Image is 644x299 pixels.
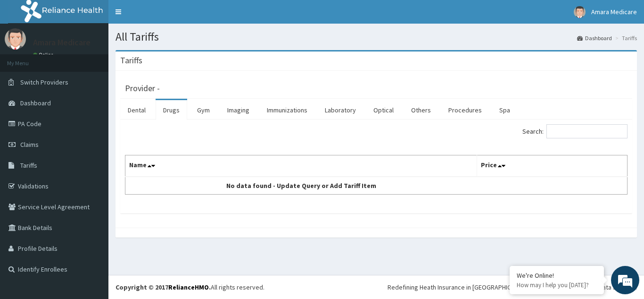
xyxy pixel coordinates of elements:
[33,38,91,47] p: Amara Medicare
[20,161,37,170] span: Tariffs
[33,51,56,58] a: Online
[20,99,51,107] span: Dashboard
[577,34,612,42] a: Dashboard
[317,100,363,120] a: Laboratory
[20,78,68,86] span: Switch Providers
[108,275,644,299] footer: All rights reserved.
[477,155,627,177] th: Price
[574,6,586,18] img: User Image
[492,100,518,120] a: Spa
[125,84,160,93] h3: Provider -
[259,100,315,120] a: Immunizations
[168,283,209,291] a: RelianceHMO
[517,271,597,280] div: We're Online!
[591,8,637,16] span: Amara Medicare
[522,124,627,138] label: Search:
[116,31,637,43] h1: All Tariffs
[546,124,627,138] input: Search:
[517,281,597,289] p: How may I help you today?
[116,283,211,291] strong: Copyright © 2017 .
[441,100,489,120] a: Procedures
[125,177,477,195] td: No data found - Update Query or Add Tariff Item
[120,56,142,65] h3: Tariffs
[404,100,438,120] a: Others
[366,100,401,120] a: Optical
[156,100,187,120] a: Drugs
[125,155,477,177] th: Name
[120,100,153,120] a: Dental
[388,282,637,292] div: Redefining Heath Insurance in [GEOGRAPHIC_DATA] using Telemedicine and Data Science!
[220,100,257,120] a: Imaging
[190,100,217,120] a: Gym
[20,140,39,149] span: Claims
[613,34,637,42] li: Tariffs
[5,28,26,50] img: User Image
